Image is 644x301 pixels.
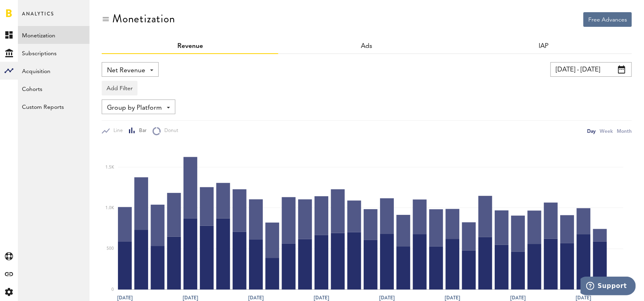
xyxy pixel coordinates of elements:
span: Analytics [22,9,54,26]
a: Acquisition [18,62,90,80]
a: Subscriptions [18,44,90,62]
button: Add Filter [102,81,138,95]
span: Line [110,128,123,134]
a: Monetization [18,26,90,44]
div: Month [617,127,632,135]
span: Donut [161,128,178,134]
a: IAP [539,43,548,50]
div: Monetization [112,12,175,25]
span: Group by Platform [107,101,162,115]
span: Bar [135,128,146,134]
div: Week [600,127,613,135]
iframe: Opens a widget where you can find more information [581,277,636,297]
button: Free Advances [583,12,632,27]
a: Custom Reports [18,97,90,115]
div: Day [587,127,596,135]
span: Net Revenue [107,64,145,78]
text: 1.0K [105,206,114,210]
a: Revenue [177,43,203,50]
text: 500 [107,247,114,251]
text: 0 [111,288,114,292]
text: 1.5K [105,165,114,169]
a: Cohorts [18,80,90,97]
a: Ads [361,43,372,50]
